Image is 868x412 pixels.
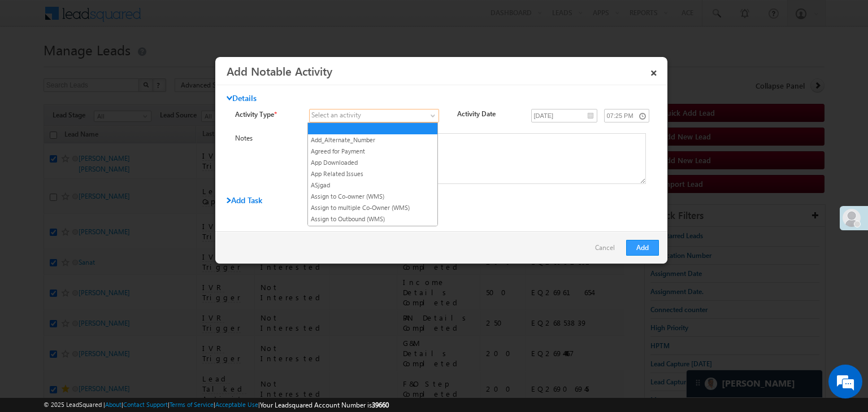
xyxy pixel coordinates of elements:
a: Acceptable Use [215,401,258,408]
a: Assign to Co-owner (WMS) [308,191,437,201]
a: Cancel [595,240,620,261]
a: Add_Alternate_Number [308,135,437,145]
label: Notes [235,133,298,143]
span: Add Task [227,195,262,205]
a: Assign to multiple Co-Owner (WMS) [308,203,437,213]
a: Contact Support [123,401,168,408]
a: About [105,401,121,408]
span: Details [227,93,257,103]
div: Select an activity [311,110,361,120]
div: Leave a message [59,59,190,74]
a: App Downloaded [308,157,437,168]
a: App Related Issues [308,169,437,179]
a: × [644,61,663,81]
span: 39660 [372,401,389,409]
span: © 2025 LeadSquared | | | | | [44,400,389,410]
div: Minimize live chat window [185,6,212,33]
a: Assign to Outbound (WMS) [308,214,437,224]
button: Add [626,240,659,256]
span: Your Leadsquared Account Number is [260,401,389,409]
a: Audit Form Activity [308,225,437,235]
a: Terms of Service [170,401,214,408]
a: Agreed for Payment [308,146,437,156]
em: Submit [166,324,205,339]
a: ASjgad [308,180,437,190]
textarea: Type your message and click 'Submit' [15,104,206,314]
label: Activity Type [235,109,298,120]
label: Activity Date [457,109,520,119]
h3: Add Notable Activity [227,61,644,81]
img: d_60004797649_company_0_60004797649 [19,59,47,74]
